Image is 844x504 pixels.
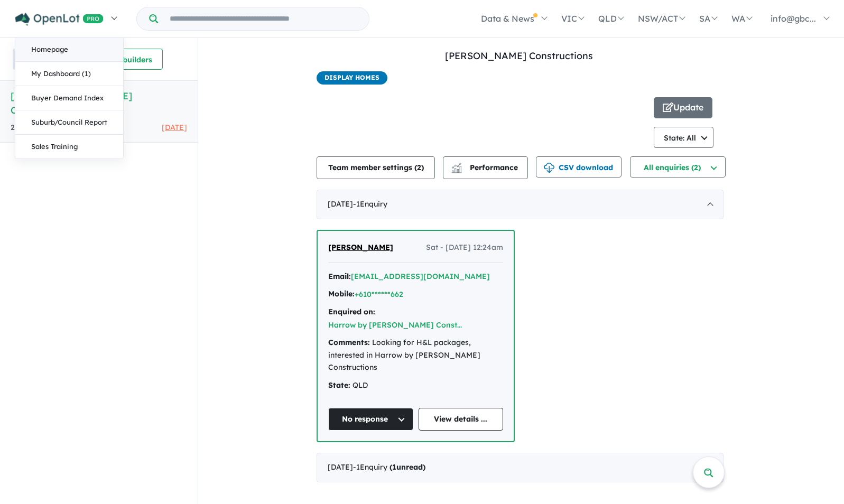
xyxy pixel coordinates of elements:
[353,462,425,472] span: - 1 Enquir y
[328,320,462,331] button: Harrow by [PERSON_NAME] Const...
[317,453,724,482] div: [DATE]
[328,289,355,298] strong: Mobile:
[317,71,387,85] span: Display Homes
[536,156,622,178] button: CSV download
[392,462,396,472] span: 1
[544,163,554,173] img: download icon
[11,89,187,117] h5: [Builder] [PERSON_NAME] Constructions
[328,380,350,390] strong: State:
[11,122,88,134] div: 2 Enquir ies
[654,97,712,118] button: Update
[328,379,503,392] div: QLD
[328,307,375,316] strong: Enquired on:
[328,337,503,374] div: Looking for H&L packages, interested in Harrow by [PERSON_NAME] Constructions
[771,13,816,24] span: info@gbc...
[317,190,724,219] div: [DATE]
[417,163,421,172] span: 2
[328,320,462,330] a: Harrow by [PERSON_NAME] Const...
[328,242,393,252] span: [PERSON_NAME]
[160,7,367,30] input: Try estate name, suburb, builder or developer
[419,408,504,431] a: View details ...
[328,272,351,281] strong: Email:
[426,241,503,254] span: Sat - [DATE] 12:24am
[15,110,123,135] a: Suburb/Council Report
[389,462,425,472] strong: ( unread)
[15,135,123,158] a: Sales Training
[162,123,187,132] span: [DATE]
[328,338,370,347] strong: Comments:
[328,408,413,431] button: No response
[452,163,461,169] img: line-chart.svg
[353,199,387,209] span: - 1 Enquir y
[654,127,713,148] button: State: All
[453,163,518,172] span: Performance
[445,50,593,62] a: [PERSON_NAME] Constructions
[443,156,528,179] button: Performance
[451,166,462,173] img: bar-chart.svg
[15,38,123,62] a: Homepage
[328,241,393,254] a: [PERSON_NAME]
[317,156,435,179] button: Team member settings (2)
[15,62,123,86] a: My Dashboard (1)
[15,13,104,26] img: Openlot PRO Logo White
[630,156,726,178] button: All enquiries (2)
[15,86,123,110] a: Buyer Demand Index
[351,271,490,282] button: [EMAIL_ADDRESS][DOMAIN_NAME]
